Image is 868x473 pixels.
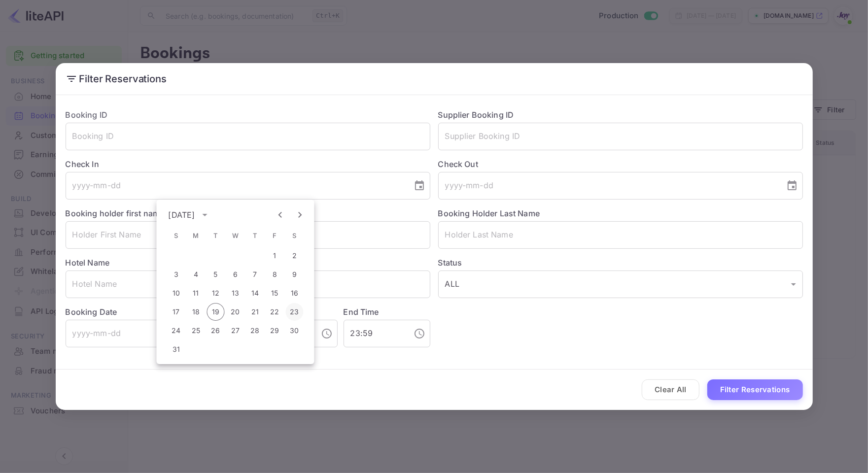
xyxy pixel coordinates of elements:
button: 18 [187,303,205,321]
button: 3 [168,266,185,283]
input: yyyy-mm-dd [66,320,220,347]
button: 17 [168,303,185,321]
button: Previous month [272,206,289,223]
button: Choose time, selected time is 11:59 PM [410,324,429,343]
input: Supplier Booking ID [438,123,803,150]
input: hh:mm [344,320,406,347]
span: Thursday [246,226,264,246]
button: 4 [187,266,205,283]
label: Hotel Name [66,258,110,268]
button: 5 [207,266,225,283]
span: Friday [266,226,284,246]
input: yyyy-mm-dd [66,172,406,200]
button: 29 [266,322,284,339]
button: 12 [207,284,225,302]
button: Clear All [642,379,699,401]
button: 11 [187,284,205,302]
button: 28 [246,322,264,339]
button: 16 [286,284,304,302]
button: 24 [168,322,185,339]
button: 25 [187,322,205,339]
button: 10 [168,284,185,302]
span: Sunday [168,226,185,246]
button: 23 [286,303,304,321]
input: Hotel Name [66,270,430,298]
button: 19 [207,303,225,321]
label: Check In [66,158,430,170]
button: 9 [286,266,304,283]
div: ALL [438,270,803,298]
input: Booking ID [66,123,430,150]
button: calendar view is open, switch to year view [198,208,211,222]
button: 6 [227,266,244,283]
button: 8 [266,266,284,283]
button: 22 [266,303,284,321]
label: End Time [344,307,379,317]
button: 15 [266,284,284,302]
span: Tuesday [207,226,225,246]
button: Choose time, selected time is 12:00 AM [317,324,337,343]
button: 27 [227,322,244,339]
label: Booking holder first name [66,208,165,218]
label: Check Out [438,158,803,170]
span: Wednesday [227,226,244,246]
button: 20 [227,303,244,321]
button: 7 [246,266,264,283]
span: Saturday [286,226,304,246]
button: Choose date [410,176,429,196]
button: 26 [207,322,225,339]
span: Monday [187,226,205,246]
button: Choose date [782,176,802,196]
button: 13 [227,284,244,302]
label: Booking ID [66,110,108,120]
button: 31 [168,340,185,358]
input: Holder First Name [66,221,430,249]
label: Booking Date [66,306,245,318]
input: Holder Last Name [438,221,803,249]
button: 30 [286,322,304,339]
h2: Filter Reservations [56,63,813,95]
button: 21 [246,303,264,321]
label: Status [438,257,803,269]
button: 14 [246,284,264,302]
label: Supplier Booking ID [438,110,514,120]
div: [DATE] [169,209,195,221]
button: 1 [266,247,284,265]
button: 2 [286,247,304,265]
label: Booking Holder Last Name [438,208,540,218]
button: Next month [292,206,309,223]
button: Filter Reservations [707,379,803,401]
input: yyyy-mm-dd [438,172,778,200]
